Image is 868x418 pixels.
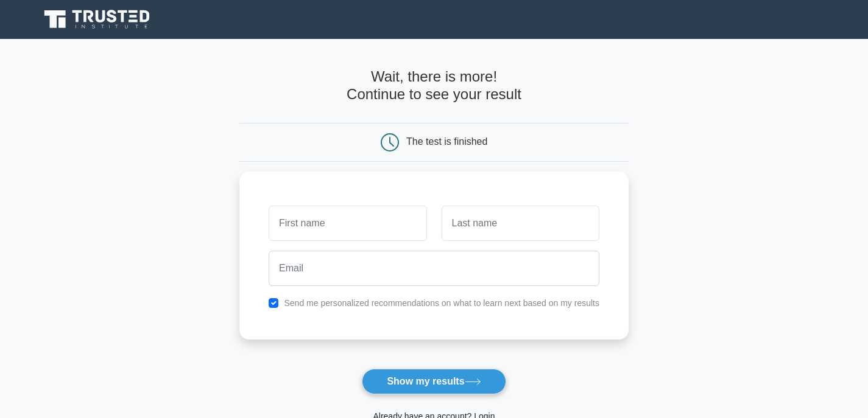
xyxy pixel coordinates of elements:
[239,68,629,103] h4: Wait, there is more! Continue to see your result
[269,206,426,241] input: First name
[406,136,487,147] div: The test is finished
[269,251,599,286] input: Email
[284,298,599,308] label: Send me personalized recommendations on what to learn next based on my results
[442,206,599,241] input: Last name
[362,369,506,394] button: Show my results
